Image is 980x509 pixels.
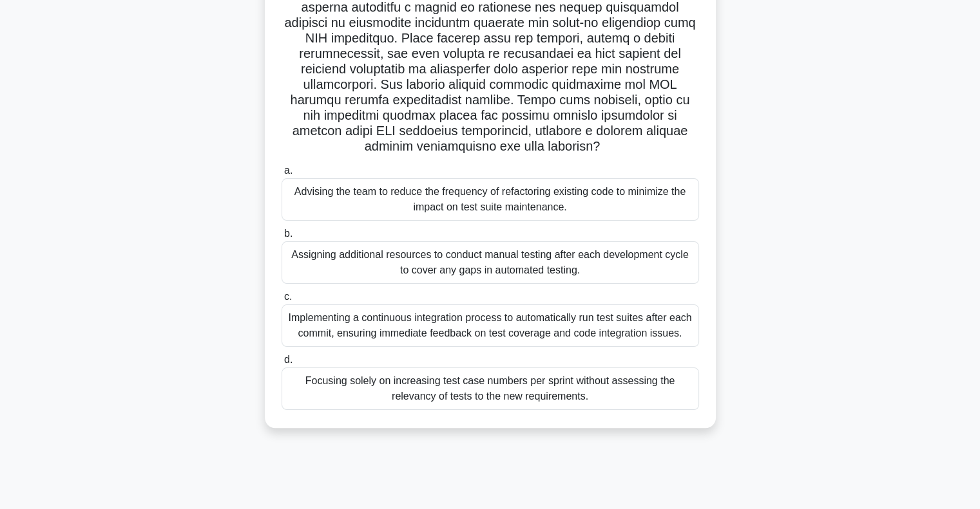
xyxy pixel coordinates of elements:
[284,354,293,365] span: d.
[282,241,699,284] div: Assigning additional resources to conduct manual testing after each development cycle to cover an...
[282,304,699,347] div: Implementing a continuous integration process to automatically run test suites after each commit,...
[284,165,293,176] span: a.
[284,291,292,302] span: c.
[282,178,699,221] div: Advising the team to reduce the frequency of refactoring existing code to minimize the impact on ...
[284,228,293,239] span: b.
[282,367,699,410] div: Focusing solely on increasing test case numbers per sprint without assessing the relevancy of tes...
